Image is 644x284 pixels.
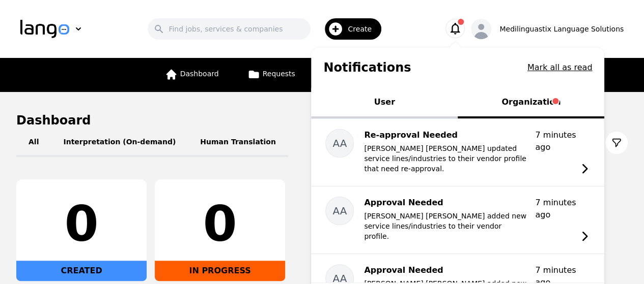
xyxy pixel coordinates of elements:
[241,58,301,92] a: Requests
[535,198,576,219] time: 7 minutes ago
[163,200,277,248] div: 0
[311,88,458,118] button: User
[332,204,347,218] span: AA
[20,20,69,38] img: Logo
[180,70,219,78] span: Dashboard
[24,200,138,248] div: 0
[535,130,576,152] time: 7 minutes ago
[458,88,604,118] button: Organization
[188,129,288,157] button: Human Translation
[263,70,295,78] span: Requests
[364,211,527,241] p: [PERSON_NAME] [PERSON_NAME] added new service lines/industries to their vendor profile.
[311,14,387,44] button: Create
[323,59,411,76] h1: Notifications
[471,19,624,39] button: Medilinguastix Language Solutions
[364,129,527,141] p: Re-approval Needed
[16,261,147,281] div: CREATED
[16,112,628,129] h1: Dashboard
[332,136,347,150] span: AA
[348,24,379,34] span: Create
[364,264,527,276] p: Approval Needed
[527,61,593,74] button: Mark all as read
[148,18,311,40] input: Find jobs, services & companies
[364,143,527,174] p: [PERSON_NAME] [PERSON_NAME] updated service lines/industries to their vendor profile that need re...
[605,132,628,154] button: Filter
[364,197,527,209] p: Approval Needed
[155,261,285,281] div: IN PROGRESS
[16,129,51,157] button: All
[499,24,624,34] div: Medilinguastix Language Solutions
[311,88,604,118] div: Tabs
[159,58,225,92] a: Dashboard
[51,129,188,157] button: Interpretation (On-demand)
